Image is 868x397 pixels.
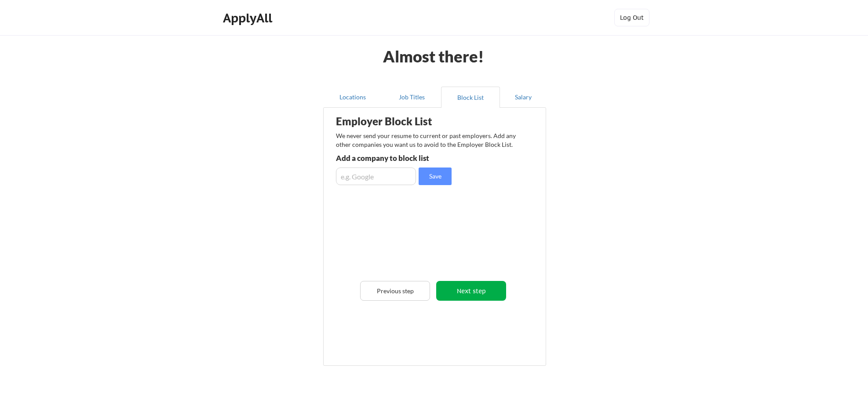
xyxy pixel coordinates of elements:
[419,168,452,185] button: Save
[336,168,416,185] input: e.g. Google
[614,9,649,26] button: Log Out
[223,11,275,25] div: ApplyAll
[500,87,546,108] button: Salary
[436,281,506,301] button: Next step
[382,87,441,108] button: Job Titles
[336,116,474,127] div: Employer Block List
[360,281,430,301] button: Previous step
[336,154,465,162] div: Add a company to block list
[372,48,495,64] div: Almost there!
[441,87,500,108] button: Block List
[323,87,382,108] button: Locations
[336,131,521,149] div: We never send your resume to current or past employers. Add any other companies you want us to av...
